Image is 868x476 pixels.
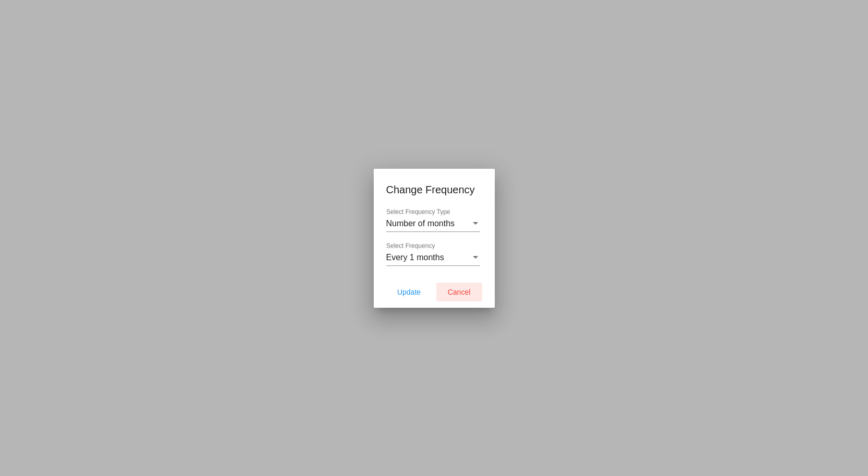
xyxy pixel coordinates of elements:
h1: Change Frequency [386,181,482,198]
mat-select: Select Frequency Type [386,219,480,228]
button: Update [386,283,432,301]
mat-select: Select Frequency [386,253,480,262]
span: Every 1 months [386,253,444,262]
button: Cancel [436,283,482,301]
span: Update [397,288,421,296]
span: Number of months [386,219,455,228]
span: Cancel [448,288,471,296]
